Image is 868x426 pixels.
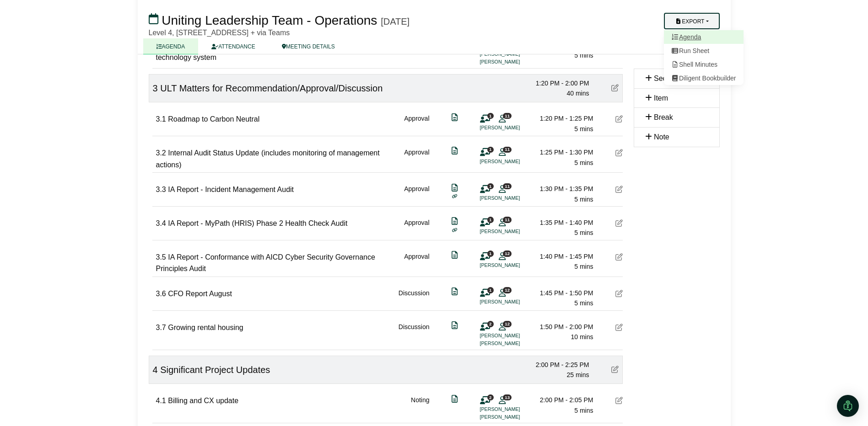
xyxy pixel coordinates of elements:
[156,290,166,298] span: 3.6
[566,90,589,97] span: 40 mins
[480,58,549,66] li: [PERSON_NAME]
[654,75,678,82] span: Section
[566,371,589,378] span: 25 mins
[529,113,593,123] div: 1:20 PM - 1:25 PM
[149,29,290,37] span: Level 4, [STREET_ADDRESS] + via Teams
[574,196,593,203] span: 5 mins
[837,395,859,417] div: Open Intercom Messenger
[503,113,512,119] span: 11
[503,394,512,400] span: 13
[153,83,158,93] span: 3
[269,38,348,54] a: MEETING DETAILS
[381,16,410,27] div: [DATE]
[664,30,744,44] a: Agenda
[480,298,549,306] li: [PERSON_NAME]
[503,217,512,223] span: 11
[529,147,593,157] div: 1:25 PM - 1:30 PM
[143,38,199,54] a: AGENDA
[162,13,377,27] span: Uniting Leadership Team - Operations
[529,218,593,228] div: 1:35 PM - 1:40 PM
[156,186,166,193] span: 3.3
[156,253,375,273] span: IA Report - Conformance with AICD Cyber Security Governance Principles Audit
[664,44,744,58] a: Run Sheet
[574,263,593,270] span: 5 mins
[168,219,347,227] span: IA Report - MyPath (HRIS) Phase 2 Health Check Audit
[487,321,494,327] span: 2
[487,287,494,293] span: 1
[156,149,166,157] span: 3.2
[411,395,429,421] div: Noting
[503,287,512,293] span: 12
[529,395,593,405] div: 2:00 PM - 2:05 PM
[480,124,549,132] li: [PERSON_NAME]
[156,324,166,331] span: 3.7
[525,360,589,370] div: 2:00 PM - 2:25 PM
[156,253,166,261] span: 3.5
[399,288,430,309] div: Discussion
[664,58,744,71] a: Shell Minutes
[574,229,593,236] span: 5 mins
[160,83,383,93] span: ULT Matters for Recommendation/Approval/Discussion
[664,13,719,29] button: Export
[574,407,593,414] span: 5 mins
[404,251,429,275] div: Approval
[529,322,593,332] div: 1:50 PM - 2:00 PM
[399,322,430,348] div: Discussion
[487,183,494,189] span: 1
[198,38,268,54] a: ATTENDANCE
[503,183,512,189] span: 11
[480,340,549,347] li: [PERSON_NAME]
[487,394,494,400] span: 2
[404,113,429,134] div: Approval
[654,133,669,141] span: Note
[529,251,593,261] div: 1:40 PM - 1:45 PM
[168,324,243,331] span: Growing rental housing
[525,78,589,88] div: 1:20 PM - 2:00 PM
[168,186,294,193] span: IA Report - Incident Management Audit
[487,147,494,153] span: 1
[160,365,270,375] span: Significant Project Updates
[404,218,429,238] div: Approval
[156,115,166,123] span: 3.1
[529,184,593,194] div: 1:30 PM - 1:35 PM
[574,52,593,59] span: 5 mins
[156,149,380,169] span: Internal Audit Status Update (includes monitoring of management actions)
[156,219,166,227] span: 3.4
[480,158,549,165] li: [PERSON_NAME]
[480,261,549,269] li: [PERSON_NAME]
[480,332,549,340] li: [PERSON_NAME]
[571,333,593,341] span: 10 mins
[529,288,593,298] div: 1:45 PM - 1:50 PM
[480,405,549,413] li: [PERSON_NAME]
[404,184,429,204] div: Approval
[153,365,158,375] span: 4
[487,113,494,119] span: 1
[480,228,549,235] li: [PERSON_NAME]
[487,250,494,256] span: 1
[156,397,166,405] span: 4.1
[503,321,512,327] span: 12
[404,147,429,170] div: Approval
[168,397,238,405] span: Billing and CX update
[574,159,593,166] span: 5 mins
[574,125,593,133] span: 5 mins
[503,147,512,153] span: 11
[480,194,549,202] li: [PERSON_NAME]
[654,113,673,121] span: Break
[480,413,549,421] li: [PERSON_NAME]
[654,94,668,102] span: Item
[503,250,512,256] span: 12
[168,290,232,298] span: CFO Report August
[168,115,259,123] span: Roadmap to Carbon Neutral
[487,217,494,223] span: 1
[664,71,744,85] a: Diligent Bookbuilder
[574,299,593,307] span: 5 mins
